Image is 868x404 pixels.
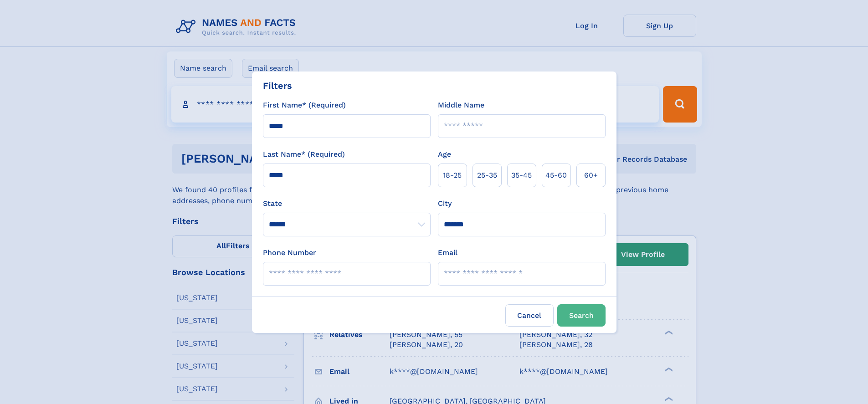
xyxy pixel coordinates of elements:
[584,170,598,181] span: 60+
[263,79,292,92] div: Filters
[438,149,451,160] label: Age
[545,170,567,181] span: 45‑60
[438,198,452,209] label: City
[443,170,462,181] span: 18‑25
[263,247,316,258] label: Phone Number
[263,149,345,160] label: Last Name* (Required)
[263,100,346,111] label: First Name* (Required)
[511,170,532,181] span: 35‑45
[557,304,606,327] button: Search
[438,100,484,111] label: Middle Name
[263,198,431,209] label: State
[477,170,497,181] span: 25‑35
[438,247,457,258] label: Email
[505,304,554,327] label: Cancel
